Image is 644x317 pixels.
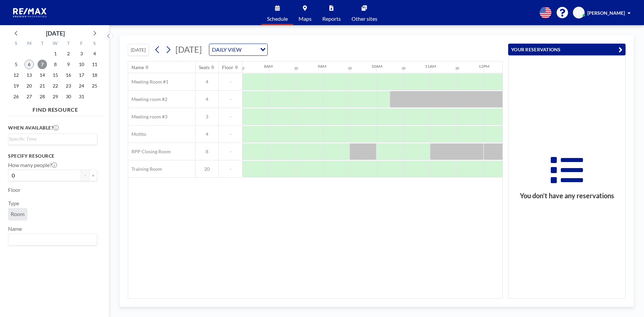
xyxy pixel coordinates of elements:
[128,96,167,102] span: Meeting room #2
[8,104,103,113] h4: FIND RESOURCE
[11,92,21,101] span: Sunday, October 26, 2025
[128,166,162,172] span: Training Room
[23,40,36,48] div: M
[371,64,382,69] div: 10AM
[219,166,242,172] span: -
[11,60,21,69] span: Sunday, October 5, 2025
[352,16,377,21] span: Other sites
[128,44,149,56] button: [DATE]
[64,92,73,101] span: Thursday, October 30, 2025
[508,44,626,55] button: YOUR RESERVATIONS
[36,40,49,48] div: T
[51,49,60,58] span: Wednesday, October 1, 2025
[64,70,73,80] span: Thursday, October 16, 2025
[77,81,86,91] span: Friday, October 24, 2025
[64,81,73,91] span: Thursday, October 23, 2025
[90,81,99,91] span: Saturday, October 25, 2025
[8,187,20,193] label: Floor
[11,211,24,217] span: Room
[24,70,34,80] span: Monday, October 13, 2025
[219,114,242,120] span: -
[38,81,47,91] span: Tuesday, October 21, 2025
[211,45,243,54] span: DAILY VIEW
[51,92,60,101] span: Wednesday, October 29, 2025
[240,66,245,70] div: 30
[38,60,47,69] span: Tuesday, October 7, 2025
[11,6,50,19] img: organization-logo
[24,92,34,101] span: Monday, October 27, 2025
[77,70,86,80] span: Friday, October 17, 2025
[264,64,273,69] div: 8AM
[425,64,436,69] div: 11AM
[24,81,34,91] span: Monday, October 20, 2025
[209,44,267,55] div: Search for option
[62,40,75,48] div: T
[199,64,210,70] div: Seats
[587,10,625,16] span: [PERSON_NAME]
[196,114,218,120] span: 3
[10,40,23,48] div: S
[294,66,298,70] div: 30
[128,79,168,85] span: Meeting Room #1
[8,162,57,168] label: How many people?
[348,66,352,70] div: 30
[131,64,144,70] div: Name
[9,235,93,244] input: Search for option
[318,64,326,69] div: 9AM
[9,135,93,143] input: Search for option
[38,92,47,101] span: Tuesday, October 28, 2025
[196,79,218,85] span: 4
[81,170,89,181] button: -
[51,81,60,91] span: Wednesday, October 22, 2025
[8,200,19,207] label: Type
[455,66,459,70] div: 30
[89,170,97,181] button: +
[49,40,62,48] div: W
[196,166,218,172] span: 20
[479,64,489,69] div: 12PM
[299,16,312,21] span: Maps
[90,49,99,58] span: Saturday, October 4, 2025
[8,225,22,232] label: Name
[196,96,218,102] span: 4
[64,49,73,58] span: Thursday, October 2, 2025
[322,16,341,21] span: Reports
[51,60,60,69] span: Wednesday, October 8, 2025
[128,131,146,137] span: Mottto
[77,60,86,69] span: Friday, October 10, 2025
[88,40,101,48] div: S
[64,60,73,69] span: Thursday, October 9, 2025
[38,70,47,80] span: Tuesday, October 14, 2025
[244,45,256,54] input: Search for option
[11,81,21,91] span: Sunday, October 19, 2025
[128,149,171,155] span: RPP Closing Room
[128,114,167,120] span: Meeting room #3
[508,192,625,200] h3: You don’t have any reservations
[8,134,97,144] div: Search for option
[90,60,99,69] span: Saturday, October 11, 2025
[46,29,65,38] div: [DATE]
[196,149,218,155] span: 8
[267,16,288,21] span: Schedule
[219,149,242,155] span: -
[8,234,97,245] div: Search for option
[219,79,242,85] span: -
[222,64,233,70] div: Floor
[196,131,218,137] span: 4
[219,131,242,137] span: -
[219,96,242,102] span: -
[90,70,99,80] span: Saturday, October 18, 2025
[576,10,582,16] span: SS
[75,40,88,48] div: F
[401,66,406,70] div: 30
[77,49,86,58] span: Friday, October 3, 2025
[175,44,202,54] span: [DATE]
[11,70,21,80] span: Sunday, October 12, 2025
[51,70,60,80] span: Wednesday, October 15, 2025
[24,60,34,69] span: Monday, October 6, 2025
[77,92,86,101] span: Friday, October 31, 2025
[8,153,97,159] h3: Specify resource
